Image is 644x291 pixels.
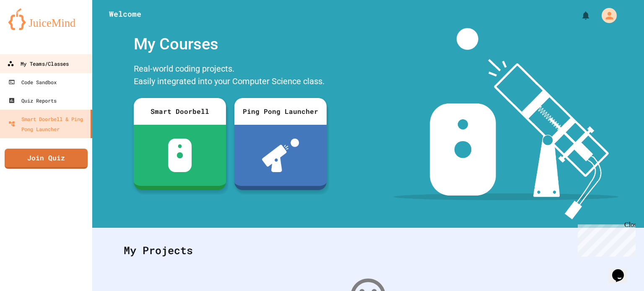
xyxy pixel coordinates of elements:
[8,95,57,106] div: Quiz Reports
[234,98,327,125] div: Ping Pong Launcher
[8,77,57,87] div: Code Sandbox
[168,139,192,172] img: sdb-white.svg
[115,234,621,267] div: My Projects
[593,6,619,25] div: My Account
[394,28,618,219] img: banner-image-my-projects.png
[130,28,331,60] div: My Courses
[7,59,69,69] div: My Teams/Classes
[134,98,226,125] div: Smart Doorbell
[262,139,299,172] img: ppl-with-ball.png
[565,8,593,23] div: My Notifications
[574,221,636,257] iframe: chat widget
[8,114,87,134] div: Smart Doorbell & Ping Pong Launcher
[8,8,84,30] img: logo-orange.svg
[3,3,58,53] div: Chat with us now!Close
[5,149,88,169] a: Join Quiz
[130,60,331,92] div: Real-world coding projects. Easily integrated into your Computer Science class.
[609,258,636,283] iframe: chat widget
